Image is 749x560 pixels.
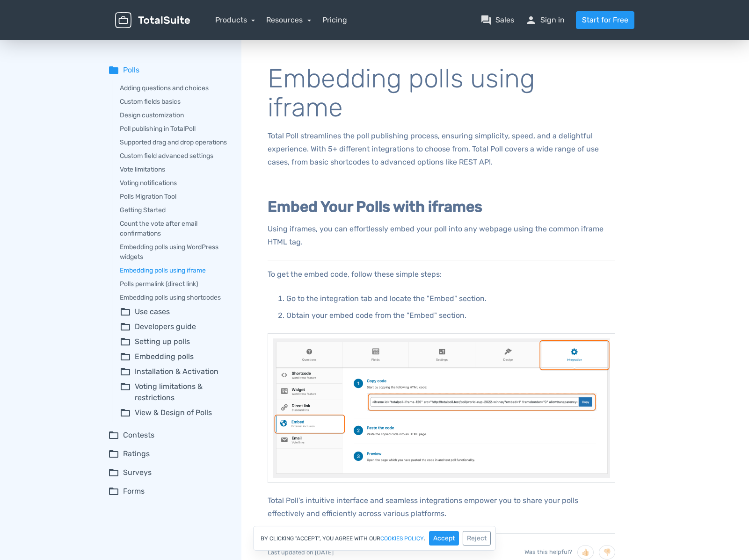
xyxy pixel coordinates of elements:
summary: folder_openDevelopers guide [120,321,228,332]
summary: folder_openSetting up polls [120,336,228,347]
span: person [525,14,537,26]
button: Reject [463,531,491,546]
a: Count the vote after email confirmations [120,219,228,238]
p: Total Poll's intuitive interface and seamless integrations empower you to share your polls effect... [268,494,615,520]
a: Voting notifications [120,178,228,188]
span: folder_open [108,486,119,497]
summary: folder_openVoting limitations & restrictions [120,381,228,403]
a: Supported drag and drop operations [120,137,228,147]
a: Products [215,15,255,24]
a: Design customization [120,110,228,120]
b: Embed Your Polls with iframes [268,198,482,215]
a: Poll publishing in TotalPoll [120,124,228,134]
p: Go to the integration tab and locate the "Embed" section. [286,292,615,305]
a: cookies policy [380,536,424,541]
a: Resources [266,15,311,24]
span: folder_open [108,430,119,441]
span: folder_open [120,366,131,377]
a: question_answerSales [480,14,514,26]
summary: folder_openInstallation & Activation [120,366,228,377]
span: folder [108,65,119,76]
summary: folder_openView & Design of Polls [120,407,228,418]
button: 👍🏻 [577,545,594,560]
a: Embedding polls using WordPress widgets [120,242,228,262]
button: Accept [429,531,459,546]
summary: folder_openEmbedding polls [120,351,228,362]
span: Was this helpful? [524,548,572,555]
a: personSign in [525,14,565,26]
p: Using iframes, you can effortlessly embed your poll into any webpage using the common iframe HTML... [268,223,615,249]
span: folder_open [120,351,131,362]
p: To get the embed code, follow these simple steps: [268,268,615,281]
span: folder_open [108,448,119,459]
summary: folder_openContests [108,430,228,441]
span: folder_open [108,467,119,478]
span: folder_open [120,306,131,317]
summary: folder_openUse cases [120,306,228,317]
div: By clicking "Accept", you agree with our . [253,526,496,551]
a: Embedding polls using iframe [120,266,228,275]
summary: folder_openForms [108,486,228,497]
summary: folderPolls [108,65,228,76]
a: Polls permalink (direct link) [120,279,228,289]
a: Start for Free [576,11,634,29]
a: Pricing [322,14,347,26]
a: Getting Started [120,205,228,215]
a: Polls Migration Tool [120,192,228,201]
p: Obtain your embed code from the "Embed" section. [286,309,615,322]
p: Total Poll streamlines the poll publishing process, ensuring simplicity, speed, and a delightful ... [268,129,615,169]
a: Custom fields basics [120,97,228,107]
summary: folder_openRatings [108,448,228,459]
span: folder_open [120,407,131,418]
span: question_answer [480,14,492,26]
span: folder_open [120,336,131,347]
summary: folder_openSurveys [108,467,228,478]
a: Custom field advanced settings [120,151,228,161]
h1: Embedding polls using iframe [268,65,615,122]
img: TotalSuite for WordPress [115,12,190,29]
span: folder_open [120,321,131,332]
span: folder_open [120,381,131,403]
a: Adding questions and choices [120,83,228,93]
a: Vote limitations [120,165,228,174]
a: Embedding polls using shortcodes [120,293,228,302]
button: 👎🏻 [599,545,615,560]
